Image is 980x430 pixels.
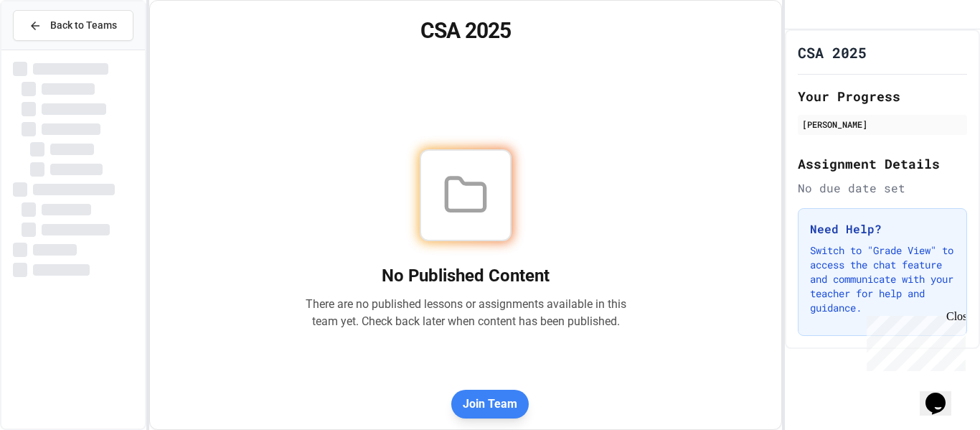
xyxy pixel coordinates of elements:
[861,310,966,371] iframe: chat widget
[451,390,529,419] button: Join Team
[13,10,133,41] button: Back to Teams
[50,18,117,33] span: Back to Teams
[920,373,966,416] iframe: chat widget
[167,18,765,44] h1: CSA 2025
[305,264,626,287] h2: No Published Content
[798,154,967,174] h2: Assignment Details
[810,220,955,238] h3: Need Help?
[6,6,99,91] div: Chat with us now!Close
[802,118,963,131] div: [PERSON_NAME]
[798,86,967,106] h2: Your Progress
[798,179,967,197] div: No due date set
[810,243,955,315] p: Switch to "Grade View" to access the chat feature and communicate with your teacher for help and ...
[798,42,867,62] h1: CSA 2025
[305,296,626,330] p: There are no published lessons or assignments available in this team yet. Check back later when c...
